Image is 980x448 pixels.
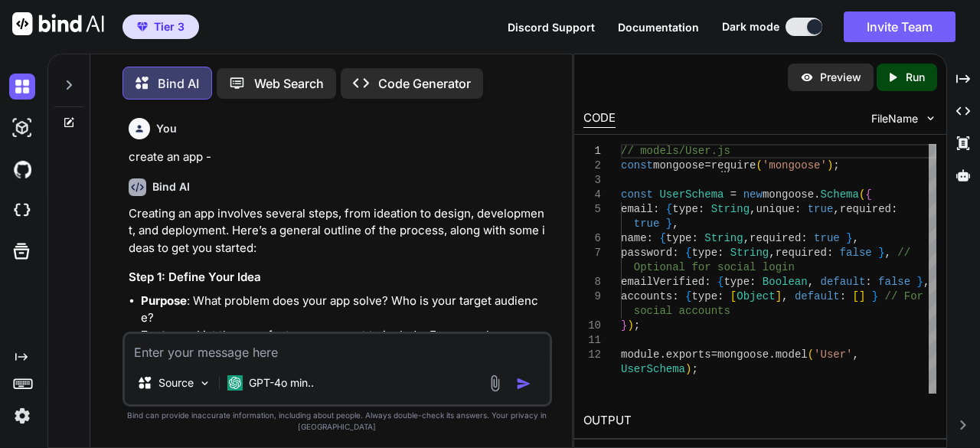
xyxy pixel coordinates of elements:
[769,247,776,259] span: ,
[634,319,640,332] span: ;
[815,232,841,244] span: true
[621,188,653,201] span: const
[621,276,704,288] span: emailVerified
[666,217,672,230] span: }
[834,159,840,172] span: ;
[763,159,827,172] span: 'mongoose'
[156,121,177,136] h6: You
[821,276,866,288] span: default
[743,232,750,244] span: ,
[508,21,595,34] span: Discord Support
[827,247,833,259] span: :
[685,247,691,259] span: {
[628,319,634,332] span: )
[844,11,955,42] button: Invite Team
[583,246,601,260] div: 7
[621,319,627,332] span: }
[227,375,243,391] img: GPT-4o mini
[834,203,840,215] span: ,
[724,276,750,288] span: type
[137,22,148,31] img: premium
[198,377,211,390] img: Pick Models
[859,188,865,201] span: (
[621,203,653,215] span: email
[866,276,872,288] span: :
[815,188,821,201] span: .
[750,276,756,288] span: :
[660,188,724,201] span: UserSchema
[583,110,616,128] div: CODE
[871,111,918,126] span: FileName
[621,232,647,244] span: name
[840,203,891,215] span: required
[885,247,891,259] span: ,
[583,333,601,348] div: 11
[722,19,779,34] span: Dark mode
[692,290,718,302] span: type
[711,159,756,172] span: require
[9,198,35,224] img: cloudideIcon
[705,159,711,172] span: =
[583,144,601,159] div: 1
[508,19,595,35] button: Discord Support
[866,188,872,201] span: {
[879,276,911,288] span: false
[129,149,550,166] p: create an app -
[12,12,104,35] img: Bind AI
[776,290,782,302] span: ]
[9,74,35,100] img: darkChat
[808,348,814,361] span: (
[763,188,814,201] span: mongoose
[795,290,840,302] span: default
[692,232,698,244] span: :
[673,203,699,215] span: type
[621,290,672,302] span: accounts
[717,290,724,302] span: :
[666,348,711,361] span: exports
[879,247,885,259] span: }
[634,261,795,273] span: Optional for social login
[821,188,859,201] span: Schema
[618,21,699,34] span: Documentation
[730,290,737,302] span: [
[800,70,814,84] img: preview
[621,159,653,172] span: const
[802,232,808,244] span: :
[815,348,853,361] span: 'User'
[660,232,666,244] span: {
[249,375,314,391] p: GPT-4o min..
[158,74,199,93] p: Bind AI
[141,327,550,414] li: : List the core features you want to include. For example:
[756,159,763,172] span: (
[653,203,659,215] span: :
[129,269,550,286] h3: Step 1: Define Your Idea
[634,217,660,230] span: true
[840,290,846,302] span: :
[583,231,601,246] div: 6
[769,348,776,361] span: .
[583,289,601,304] div: 9
[847,232,853,244] span: }
[583,159,601,173] div: 2
[705,232,743,244] span: String
[122,15,199,39] button: premiumTier 3
[583,173,601,188] div: 3
[673,217,679,230] span: ,
[653,159,704,172] span: mongoose
[853,348,859,361] span: ,
[621,363,685,375] span: UserSchema
[717,247,724,259] span: :
[756,203,795,215] span: unique
[486,374,504,392] img: attachment
[583,275,601,289] div: 8
[906,70,925,85] p: Run
[141,328,191,342] strong: Features
[717,276,724,288] span: {
[898,247,911,259] span: //
[782,290,789,302] span: ,
[141,293,550,327] li: : What problem does your app solve? Who is your target audience?
[917,276,923,288] span: }
[583,319,601,333] div: 10
[141,293,187,308] strong: Purpose
[583,188,601,202] div: 4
